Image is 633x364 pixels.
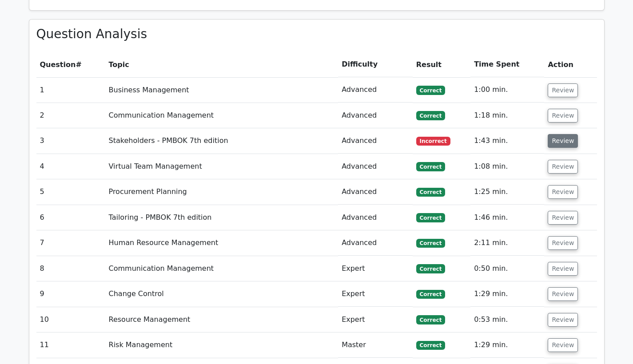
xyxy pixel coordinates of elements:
td: Advanced [338,230,413,256]
button: Review [548,262,578,276]
th: Result [413,52,470,77]
td: Communication Management [105,103,338,128]
td: Expert [338,256,413,281]
td: 7 [36,230,105,256]
button: Review [548,109,578,123]
td: 4 [36,154,105,179]
span: Correct [416,213,445,222]
td: Advanced [338,205,413,230]
td: Risk Management [105,332,338,358]
span: Correct [416,290,445,299]
td: Tailoring - PMBOK 7th edition [105,205,338,230]
td: 0:50 min. [470,256,544,281]
td: 6 [36,205,105,230]
td: 1:46 min. [470,205,544,230]
td: 1:43 min. [470,128,544,154]
td: 5 [36,179,105,205]
span: Correct [416,315,445,324]
td: 1:08 min. [470,154,544,179]
td: Human Resource Management [105,230,338,256]
td: 1:00 min. [470,77,544,103]
span: Correct [416,264,445,273]
h3: Question Analysis [36,27,597,42]
button: Review [548,185,578,199]
td: 11 [36,332,105,358]
button: Review [548,236,578,250]
td: 1:29 min. [470,332,544,358]
span: Correct [416,341,445,350]
td: 2:11 min. [470,230,544,256]
td: Expert [338,281,413,307]
td: 2 [36,103,105,128]
td: 1:25 min. [470,179,544,205]
td: Advanced [338,128,413,154]
button: Review [548,287,578,301]
button: Review [548,211,578,225]
td: Procurement Planning [105,179,338,205]
td: Expert [338,307,413,332]
th: # [36,52,105,77]
td: 9 [36,281,105,307]
td: Advanced [338,179,413,205]
td: 10 [36,307,105,332]
td: Master [338,332,413,358]
td: Communication Management [105,256,338,281]
td: Advanced [338,103,413,128]
td: 0:53 min. [470,307,544,332]
td: 8 [36,256,105,281]
span: Correct [416,162,445,171]
span: Correct [416,239,445,248]
th: Difficulty [338,52,413,77]
button: Review [548,313,578,327]
td: 3 [36,128,105,154]
td: Change Control [105,281,338,307]
td: 1:29 min. [470,281,544,307]
th: Time Spent [470,52,544,77]
span: Correct [416,188,445,197]
td: Stakeholders - PMBOK 7th edition [105,128,338,154]
td: Advanced [338,77,413,103]
span: Incorrect [416,137,450,146]
td: Advanced [338,154,413,179]
td: Resource Management [105,307,338,332]
td: Virtual Team Management [105,154,338,179]
button: Review [548,338,578,352]
td: 1 [36,77,105,103]
button: Review [548,160,578,174]
th: Topic [105,52,338,77]
td: Business Management [105,77,338,103]
span: Correct [416,111,445,120]
td: 1:18 min. [470,103,544,128]
th: Action [544,52,597,77]
button: Review [548,134,578,148]
button: Review [548,83,578,97]
span: Question [40,60,76,69]
span: Correct [416,86,445,95]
